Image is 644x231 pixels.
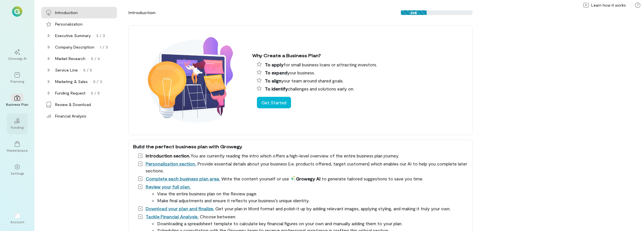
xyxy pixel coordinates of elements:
div: Account [10,220,24,224]
li: challenges and solutions early on. [257,85,468,92]
span: To apply [265,62,284,67]
div: Personalization [55,21,83,27]
div: · [97,44,97,50]
li: Make final adjustments and ensure it reflects your business’s unique identity. [157,197,468,204]
a: Complete each business plan area. [146,176,220,181]
div: Introduction [128,10,155,16]
div: Funding Request [55,90,85,96]
div: Company Description [55,44,94,50]
span: Learn how it works [591,2,626,8]
li: for small business loans or attracting investors. [257,61,468,68]
div: Build the perfect business plan with Growegy [133,143,468,150]
span: Growegy AI [290,176,321,181]
div: Review & Download [55,102,91,107]
span: To expand [265,70,287,75]
li: your team around shared goals. [257,77,468,84]
div: Planning [10,79,24,84]
div: Account [7,208,28,229]
span: Introduction section. [146,153,190,158]
a: Growegy AI [7,45,28,65]
a: Marketplace [7,136,28,157]
div: Introduction [55,10,78,16]
li: Get your plan in Word format and polish it up by adding relevant images, applying styling, and ma... [138,205,468,212]
div: Executive Summary [55,33,91,38]
a: Funding [7,113,28,134]
a: Download your plan and finalize. [146,206,214,211]
button: Get Started [257,97,291,108]
div: Settings [11,171,24,176]
div: Growegy AI [8,56,27,61]
a: Settings [7,159,28,180]
div: 0 / 5 [83,67,92,73]
li: Provide essential details about your business (i.e. products offered, target customers) which ena... [138,160,468,174]
div: Marketplace [7,148,28,153]
div: Marketing & Sales [55,79,88,84]
img: Why create a business plan [133,29,248,132]
li: Downloading a spreadsheet template to calculate key financial figures on your own and manually ad... [157,220,468,227]
li: View the entire business plan on the Review page. [157,190,468,197]
div: · [80,67,81,73]
a: Planning [7,68,28,88]
div: 0 / 5 [91,90,100,96]
div: · [93,33,94,38]
div: 3 / 3 [96,33,105,38]
div: Market Research [55,56,85,61]
li: your business. [257,69,468,76]
span: To identify [265,86,288,91]
div: 0 / 4 [91,56,100,61]
div: · [90,79,91,84]
div: Funding [11,125,24,130]
div: Business Plan [6,102,28,107]
div: · [88,56,89,61]
a: Review your full plan. [146,184,191,189]
a: Personalization section. [146,161,196,166]
a: Tackle Financial Analysis. [146,214,199,219]
div: 0 / 3 [93,79,102,84]
span: To align [265,78,281,83]
li: Write the content yourself or use to generate tailored suggestions to save you time. [138,175,468,182]
div: · [88,90,89,96]
div: 1 / 3 [100,44,108,50]
li: You are currently reading the intro which offers a high-level overview of the entire business pla... [138,152,468,159]
a: Business Plan [7,91,28,111]
div: Service Line [55,67,78,73]
div: Why Create a Business Plan? [252,52,468,59]
div: Financial Analysis [55,113,86,119]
